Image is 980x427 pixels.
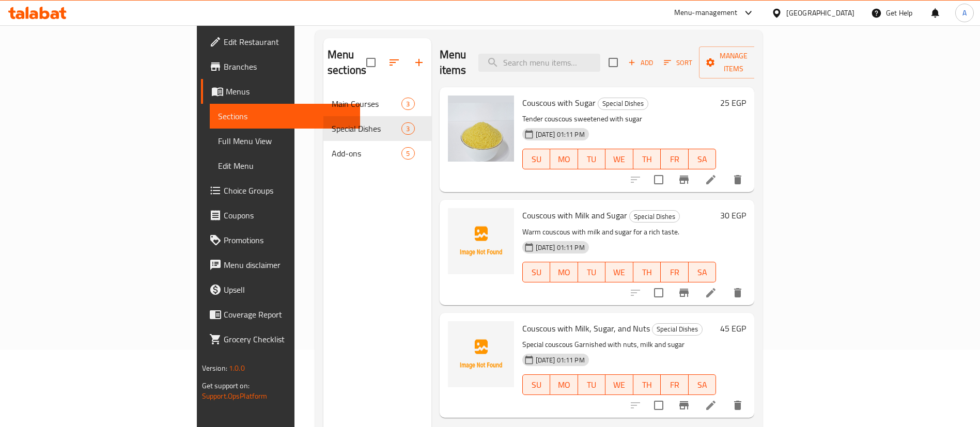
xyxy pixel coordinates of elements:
div: Menu-management [674,7,738,19]
button: WE [605,262,633,282]
button: SA [689,262,717,282]
a: Menus [201,79,361,104]
span: Select to update [648,169,670,191]
span: Add item [624,55,657,71]
span: Couscous with Milk, Sugar, and Nuts [522,321,650,336]
div: Special Dishes [652,323,703,336]
span: 5 [402,149,414,159]
a: Edit menu item [705,399,717,412]
span: FR [665,265,685,280]
span: FR [665,152,685,167]
button: TH [633,374,661,395]
span: Coverage Report [224,308,352,321]
div: items [401,147,414,160]
span: A [962,7,967,19]
input: search [478,54,600,72]
a: Branches [201,54,361,79]
span: SU [527,152,546,167]
a: Coverage Report [201,302,361,327]
div: Special Dishes3 [323,116,431,141]
span: Sections [218,110,352,122]
span: WE [610,152,629,167]
button: FR [661,262,689,282]
span: Special Dishes [652,323,702,335]
img: Couscous with Milk, Sugar, and Nuts [448,321,514,387]
p: Warm couscous with milk and sugar for a rich taste. [522,226,717,239]
span: SU [527,377,546,392]
a: Sections [210,104,361,129]
div: Special Dishes [629,210,680,223]
img: Couscous with Sugar [448,96,514,162]
button: Branch-specific-item [672,280,696,305]
a: Choice Groups [201,178,361,203]
span: SU [527,265,546,280]
button: TU [578,149,606,169]
span: Menus [226,85,352,98]
span: FR [665,377,685,392]
button: Manage items [699,46,768,78]
span: Promotions [224,234,352,246]
a: Edit menu item [705,173,717,186]
nav: Menu sections [323,87,431,170]
span: WE [610,265,629,280]
span: Select to update [648,282,670,304]
span: Special Dishes [332,122,401,135]
span: Sort items [657,55,699,71]
span: TH [637,265,657,280]
span: Add [627,57,655,69]
button: SU [522,262,550,282]
a: Edit menu item [705,287,717,299]
div: Main Courses3 [323,91,431,116]
h2: Menu items [440,47,466,78]
h6: 25 EGP [720,96,746,110]
a: Full Menu View [210,129,361,153]
button: MO [550,149,578,169]
span: MO [554,265,574,280]
span: TH [637,377,657,392]
a: Promotions [201,228,361,252]
span: TU [582,152,602,167]
a: Edit Menu [210,153,361,178]
span: Version: [202,361,227,375]
a: Upsell [201,277,361,302]
span: Add-ons [332,147,401,160]
button: WE [605,374,633,395]
span: Menu disclaimer [224,259,352,271]
span: Couscous with Sugar [522,95,596,110]
a: Support.OpsPlatform [202,389,268,403]
button: delete [725,167,750,192]
p: Special couscous Garnished with nuts, milk and sugar [522,338,717,351]
a: Edit Restaurant [201,29,361,54]
span: Edit Menu [218,160,352,172]
button: TU [578,262,606,282]
button: MO [550,262,578,282]
span: SA [693,152,712,167]
div: [GEOGRAPHIC_DATA] [786,7,854,19]
span: TH [637,152,657,167]
div: items [401,98,414,110]
div: Add-ons5 [323,141,431,166]
p: Tender couscous sweetened with sugar [522,113,717,125]
button: Branch-specific-item [672,393,696,418]
button: TU [578,374,606,395]
span: Choice Groups [224,184,352,197]
a: Coupons [201,203,361,228]
span: [DATE] 01:11 PM [532,243,589,252]
h6: 30 EGP [720,208,746,223]
span: Special Dishes [630,211,679,223]
span: Get support on: [202,379,250,392]
button: TH [633,262,661,282]
button: SU [522,149,550,169]
span: Select section [602,52,624,73]
a: Menu disclaimer [201,252,361,277]
span: Edit Restaurant [224,36,352,48]
h6: 45 EGP [720,321,746,336]
a: Grocery Checklist [201,327,361,352]
span: Full Menu View [218,135,352,147]
span: Manage items [707,50,760,75]
div: Main Courses [332,98,401,110]
span: SA [693,265,712,280]
span: [DATE] 01:11 PM [532,355,589,365]
span: TU [582,265,602,280]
